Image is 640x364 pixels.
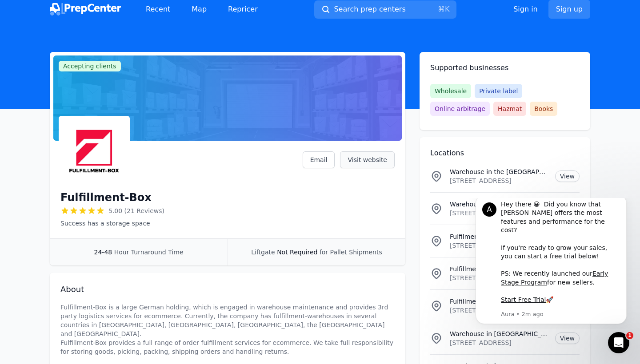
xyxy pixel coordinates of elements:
[626,332,633,339] span: 1
[608,332,629,353] iframe: Intercom live chat
[60,118,128,185] img: Fulfillment-Box
[60,303,395,356] p: Fulfillment-Box is a large German holding, which is engaged in warehouse maintenance and provides...
[450,209,548,218] p: [STREET_ADDRESS]
[450,265,548,273] p: Fulfillment-Box warehouse in [US_STATE] / [US_STATE]
[59,61,121,71] span: Accepting clients
[334,4,405,15] span: Search prep centers
[60,190,152,205] h1: Fulfillment-Box
[450,176,548,185] p: [STREET_ADDRESS]
[450,329,548,338] p: Warehouse in [GEOGRAPHIC_DATA]
[39,2,158,111] div: Message content
[251,249,275,256] span: Liftgate
[450,338,548,347] p: [STREET_ADDRESS]
[139,0,177,18] a: Recent
[555,332,580,344] a: View
[277,249,317,256] span: Not Required
[221,0,265,18] a: Repricer
[450,241,548,250] p: [STREET_ADDRESS]
[430,102,490,116] span: Online arbitrage
[184,0,214,18] a: Map
[320,249,382,256] span: for Pallet Shipments
[340,151,395,168] a: Visit website
[114,249,184,256] span: Hour Turnaround Time
[445,5,450,13] kbd: K
[450,273,548,282] p: [STREET_ADDRESS][US_STATE]
[39,2,158,107] div: Hey there 😀 Did you know that [PERSON_NAME] offers the most features and performance for the cost...
[475,84,522,98] span: Private label
[39,98,84,105] a: Start Free Trial
[450,306,548,315] p: [STREET_ADDRESS][US_STATE]
[555,170,580,182] a: View
[94,249,112,256] span: 24-48
[450,200,548,209] p: Warehouse in [GEOGRAPHIC_DATA]
[108,206,164,215] span: 5.00 (21 Reviews)
[493,102,526,116] span: Hazmat
[450,232,548,241] p: Fulfilment-Box warehouse in [GEOGRAPHIC_DATA]
[60,283,395,296] h2: About
[450,167,548,176] p: Warehouse in the [GEOGRAPHIC_DATA]
[450,297,548,306] p: Fulfillment-Box in [US_STATE]
[39,112,158,120] p: Message from Aura, sent 2m ago
[20,4,34,19] div: Profile image for Aura
[430,84,471,98] span: Wholesale
[438,5,445,13] kbd: ⌘
[462,198,640,329] iframe: Intercom notifications message
[430,63,580,73] h2: Supported businesses
[60,219,164,228] p: Success has a storage space
[530,102,557,116] span: Books
[303,151,335,168] a: Email
[50,3,121,16] img: PrepCenter
[84,98,91,105] b: 🚀
[314,0,456,19] button: Search prep centers⌘K
[430,148,580,158] h2: Locations
[513,4,538,15] a: Sign in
